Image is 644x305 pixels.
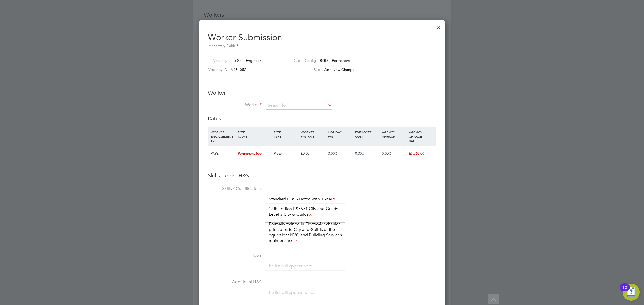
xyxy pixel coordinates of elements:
[209,127,236,146] div: WORKER ENGAGEMENT TYPE
[208,28,436,49] h2: Worker Submission
[208,102,262,108] label: Worker
[208,43,436,49] div: Mandatory Fields
[267,221,345,244] li: Formally trained in Electro-Mechanical principles to City and Guilds or the equivalent NVQ and Bu...
[236,127,272,141] div: RATE NAME
[290,58,316,63] label: Client Config
[295,237,298,244] a: x
[208,253,262,258] label: Tools
[231,67,246,72] span: V181052
[328,151,338,156] span: 0.00%
[267,196,338,203] li: Standard DBS - Dated with 1 Year
[238,151,262,156] span: Permanent Fee
[208,186,262,192] label: Skills / Qualifications
[266,102,332,110] input: Search for...
[208,115,436,122] h3: Rates
[272,146,299,161] div: Piece
[324,67,355,72] span: One New Change
[409,151,424,156] span: £5,760.00
[320,58,350,63] span: BGIS - Permanent
[231,58,261,63] span: 1 x Shift Engineer
[622,287,627,294] div: 10
[327,127,354,141] div: HOLIDAY PAY
[299,146,327,161] div: £0.00
[272,127,299,141] div: RATE TYPE
[267,205,345,218] li: 18th Edition BS7671 City and Guilds Level 3 City & Guilds
[208,89,436,96] h3: Worker
[267,263,317,270] li: The list will appear here...
[354,127,381,141] div: EMPLOYER COST
[208,172,436,179] h3: Skills, tools, H&S
[206,58,227,63] label: Vacancy
[309,211,312,218] a: x
[209,146,236,161] div: PAYE
[623,284,640,301] button: Open Resource Center, 10 new notifications
[380,127,408,141] div: AGENCY MARKUP
[267,289,317,296] li: The list will appear here...
[206,67,227,72] label: Vacancy ID
[208,279,262,285] label: Additional H&S
[290,67,320,72] label: Site
[355,151,365,156] span: 0.00%
[408,127,435,146] div: AGENCY CHARGE RATE
[382,151,391,156] span: 0.00%
[332,196,336,203] a: x
[299,127,327,141] div: WORKER PAY RATE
